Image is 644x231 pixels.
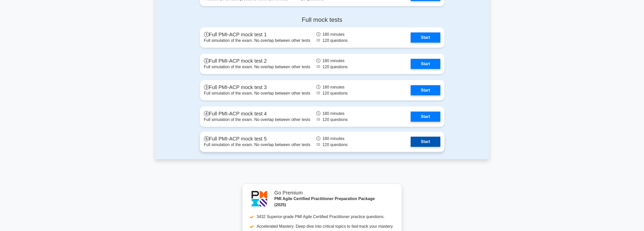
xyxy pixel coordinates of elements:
[200,16,444,24] h4: Full mock tests
[411,59,440,69] a: Start
[411,112,440,122] a: Start
[411,137,440,147] a: Start
[411,32,440,43] a: Start
[411,85,440,95] a: Start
